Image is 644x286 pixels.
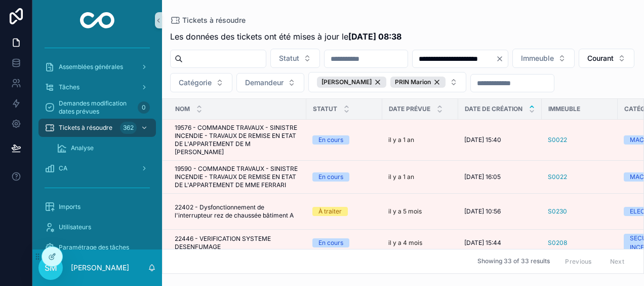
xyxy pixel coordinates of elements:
[175,124,300,156] span: 19576 - COMMANDE TRAVAUX - SINISTRE INCENDIE - TRAVAUX DE REMISE EN ETAT DE L'APPARTEMENT DE M [P...
[170,15,246,25] a: Tickets à résoudre
[38,58,156,76] a: Assemblées générales
[38,159,156,177] a: CA
[348,31,401,42] strong: [DATE] 08:38
[170,30,401,43] span: Les données des tickets ont été mises à jour le
[59,63,123,71] span: Assemblées générales
[38,119,156,137] a: Tickets à résoudre362
[71,263,129,273] p: [PERSON_NAME]
[321,78,372,86] span: [PERSON_NAME]
[59,164,67,172] span: CA
[59,223,91,231] span: Utilisateurs
[38,198,156,216] a: Imports
[464,173,501,181] span: [DATE] 16:05
[579,49,634,68] button: Select Button
[318,238,343,247] div: En cours
[138,101,150,114] div: 0
[317,77,386,88] button: Unselect 86
[477,258,550,266] span: Showing 33 of 33 results
[512,49,575,68] button: Select Button
[548,207,567,216] a: S0230
[464,136,501,144] span: [DATE] 15:40
[175,235,300,251] span: 22446 - VERIFICATION SYSTEME DESENFUMAGE
[464,239,501,247] span: [DATE] 15:44
[270,49,320,68] button: Select Button
[245,78,284,88] span: Demandeur
[170,73,232,92] button: Select Button
[318,207,342,216] div: À traiter
[38,218,156,236] a: Utilisateurs
[388,136,414,144] p: il y a 1 an
[59,99,134,116] span: Demandes modification dates prévues
[59,203,80,211] span: Imports
[388,173,414,181] p: il y a 1 an
[389,105,430,113] span: Date prévue
[313,105,337,113] span: Statut
[318,172,343,182] div: En cours
[120,122,137,134] div: 362
[464,207,501,216] span: [DATE] 10:56
[175,203,300,220] span: 22402 - Dysfonctionnement de l'interrupteur rez de chaussée bâtiment A
[32,41,162,249] div: scrollable content
[59,124,112,132] span: Tickets à résoudre
[38,98,156,117] a: Demandes modification dates prévues0
[465,105,522,113] span: Date de création
[521,53,554,63] span: Immeuble
[318,135,343,145] div: En cours
[496,55,508,63] button: Clear
[308,72,466,92] button: Select Button
[38,78,156,96] a: Tâches
[175,165,300,189] span: 19590 - COMMANDE TRAVAUX - SINISTRE INCENDIE - TRAVAUX DE REMISE EN ETAT DE L'APPARTEMENT DE MME ...
[390,77,446,88] button: Unselect 2
[388,207,422,216] p: il y a 5 mois
[548,173,567,181] a: S0022
[279,53,299,63] span: Statut
[51,139,156,157] a: Analyse
[388,239,422,247] p: il y a 4 mois
[548,136,567,144] a: S0022
[395,78,431,86] span: PRIN Marion
[548,239,567,247] a: S0208
[175,105,190,113] span: Nom
[59,83,79,91] span: Tâches
[80,12,115,28] img: App logo
[548,105,580,113] span: Immeuble
[71,144,94,152] span: Analyse
[236,73,304,92] button: Select Button
[182,15,246,25] span: Tickets à résoudre
[179,78,212,88] span: Catégorie
[45,262,57,274] span: SM
[38,238,156,257] a: Paramétrage des tâches
[59,243,129,252] span: Paramétrage des tâches
[587,53,614,63] span: Courant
